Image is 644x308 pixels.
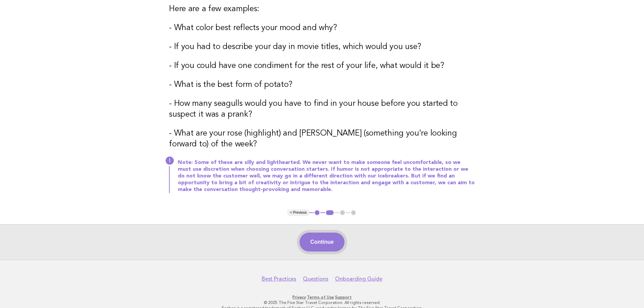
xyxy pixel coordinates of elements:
[169,61,475,71] h3: - If you could have one condiment for the rest of your life, what would it be?
[303,276,328,282] a: Questions
[115,300,529,305] p: © 2025 The Five Star Travel Corporation. All rights reserved.
[335,295,352,300] a: Support
[300,233,344,252] button: Continue
[169,23,475,33] h3: - What color best reflects your mood and why?
[169,79,475,90] h3: - What is the best form of potato?
[335,276,382,282] a: Onboarding Guide
[169,4,475,15] h3: Here are a few examples:
[307,295,334,300] a: Terms of Use
[325,209,335,216] button: 2
[314,209,320,216] button: 1
[292,295,306,300] a: Privacy
[169,98,475,120] h3: - How many seagulls would you have to find in your house before you started to suspect it was a p...
[262,276,296,282] a: Best Practices
[169,42,475,52] h3: - If you had to describe your day in movie titles, which would you use?
[115,294,529,300] p: · ·
[169,128,475,150] h3: - What are your rose (highlight) and [PERSON_NAME] (something you're looking forward to) of the w...
[287,209,309,216] button: < Previous
[178,159,475,193] p: Note: Some of these are silly and lighthearted. We never want to make someone feel uncomfortable,...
